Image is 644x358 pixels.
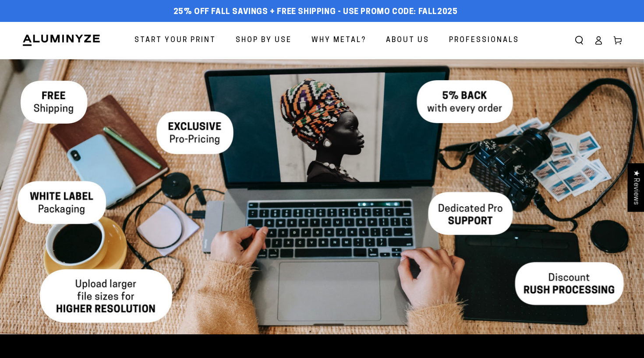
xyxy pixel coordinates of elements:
a: Why Metal? [305,29,373,52]
a: Shop By Use [229,29,298,52]
span: Start Your Print [134,34,216,47]
div: Click to open Judge.me floating reviews tab [627,163,644,212]
span: Professionals [449,34,519,47]
span: 25% off FALL Savings + Free Shipping - Use Promo Code: FALL2025 [173,7,458,17]
span: About Us [386,34,429,47]
img: Aluminyze [22,34,101,47]
span: Shop By Use [236,34,292,47]
span: Why Metal? [311,34,366,47]
summary: Search our site [570,31,589,50]
a: Professionals [442,29,526,52]
a: About Us [379,29,436,52]
a: Start Your Print [128,29,223,52]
